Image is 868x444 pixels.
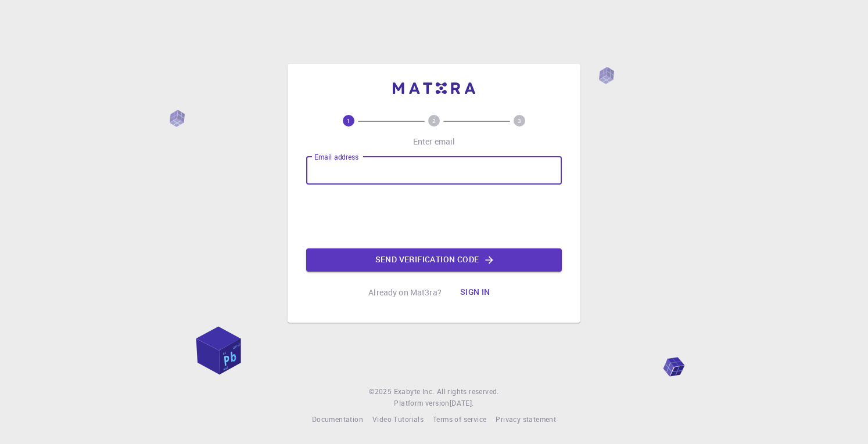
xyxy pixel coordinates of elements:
button: Send verification code [306,248,562,272]
span: Privacy statement [496,414,556,424]
span: Platform version [394,398,449,409]
span: All rights reserved. [437,386,499,398]
iframe: reCAPTCHA [346,194,522,239]
p: Already on Mat3ra? [368,287,442,298]
span: © 2025 [369,386,393,398]
a: Exabyte Inc. [394,386,435,398]
span: Terms of service [433,414,486,424]
a: [DATE]. [450,398,474,409]
text: 2 [432,117,436,125]
a: Video Tutorials [372,414,424,425]
a: Terms of service [433,414,486,425]
text: 1 [347,117,350,125]
label: Email address [314,152,358,162]
span: Documentation [312,414,363,424]
button: Sign in [451,281,500,304]
span: [DATE] . [450,398,474,407]
span: Exabyte Inc. [394,387,435,396]
a: Documentation [312,414,363,425]
p: Enter email [413,136,455,147]
span: Video Tutorials [372,414,424,424]
text: 3 [518,117,521,125]
a: Privacy statement [496,414,556,425]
